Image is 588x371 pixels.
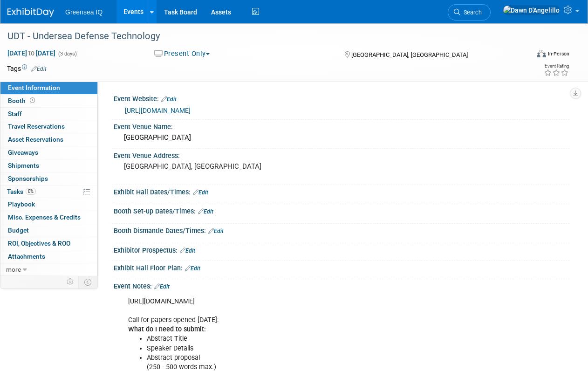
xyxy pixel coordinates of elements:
[8,175,48,182] span: Sponsorships
[8,200,35,208] span: Playbook
[114,279,569,291] div: Event Notes:
[8,84,60,91] span: Event Information
[8,97,37,104] span: Booth
[8,149,38,156] span: Giveaways
[460,9,482,16] span: Search
[62,276,79,288] td: Personalize Event Tab Strip
[161,96,177,103] a: Edit
[4,28,521,45] div: UDT - Undersea Defense Technology
[154,283,170,290] a: Edit
[185,265,200,272] a: Edit
[503,5,560,15] img: Dawn D'Angelillo
[28,97,37,104] span: Booth not reserved yet
[8,162,39,169] span: Shipments
[114,185,569,197] div: Exhibit Hall Dates/Times:
[0,237,97,250] a: ROI, Objectives & ROO
[198,208,213,215] a: Edit
[57,51,77,57] span: (3 days)
[114,149,569,160] div: Event Venue Address:
[544,64,569,69] div: Event Rating
[8,110,22,117] span: Staff
[547,50,569,57] div: In-Person
[128,325,206,333] b: What do I need to submit:
[114,224,569,236] div: Booth Dismantle Dates/Times:
[0,185,97,198] a: Tasks0%
[8,227,29,234] span: Budget
[8,253,45,260] span: Attachments
[0,211,97,224] a: Misc. Expenses & Credits
[114,261,569,273] div: Exhibit Hall Floor Plan:
[147,334,474,344] li: Abstract Title
[8,240,70,247] span: ROI, Objectives & ROO
[125,107,191,114] a: [URL][DOMAIN_NAME]
[6,266,21,273] span: more
[193,189,208,196] a: Edit
[114,92,569,104] div: Event Website:
[26,188,36,195] span: 0%
[0,120,97,133] a: Travel Reservations
[0,250,97,263] a: Attachments
[0,198,97,211] a: Playbook
[0,95,97,107] a: Booth
[0,263,97,276] a: more
[79,276,98,288] td: Toggle Event Tabs
[0,172,97,185] a: Sponsorships
[31,66,47,72] a: Edit
[151,49,213,59] button: Present Only
[65,8,103,16] span: Greensea IQ
[7,188,36,195] span: Tasks
[8,213,81,221] span: Misc. Expenses & Credits
[448,4,491,21] a: Search
[147,344,474,353] li: Speaker Details
[487,48,569,62] div: Event Format
[351,51,468,58] span: [GEOGRAPHIC_DATA], [GEOGRAPHIC_DATA]
[27,49,36,57] span: to
[124,162,294,171] pre: [GEOGRAPHIC_DATA], [GEOGRAPHIC_DATA]
[121,131,562,145] div: [GEOGRAPHIC_DATA]
[8,136,63,143] span: Asset Reservations
[7,8,54,17] img: ExhibitDay
[208,228,224,234] a: Edit
[8,123,65,130] span: Travel Reservations
[537,50,546,57] img: Format-Inperson.png
[0,133,97,146] a: Asset Reservations
[114,204,569,216] div: Booth Set-up Dates/Times:
[114,243,569,255] div: Exhibitor Prospectus:
[0,224,97,237] a: Budget
[7,49,56,57] span: [DATE] [DATE]
[7,64,47,73] td: Tags
[0,146,97,159] a: Giveaways
[180,247,195,254] a: Edit
[0,108,97,120] a: Staff
[0,159,97,172] a: Shipments
[114,120,569,131] div: Event Venue Name:
[0,82,97,94] a: Event Information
